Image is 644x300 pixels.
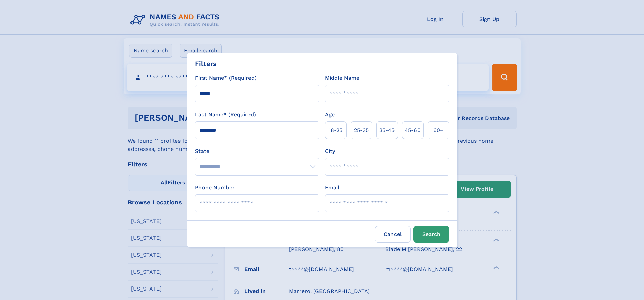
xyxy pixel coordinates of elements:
[195,184,235,192] label: Phone Number
[325,147,335,155] label: City
[375,226,411,243] label: Cancel
[413,226,449,243] button: Search
[325,74,359,82] label: Middle Name
[354,126,369,134] span: 25‑35
[405,126,421,134] span: 45‑60
[195,74,257,82] label: First Name* (Required)
[379,126,395,134] span: 35‑45
[195,59,217,69] div: Filters
[195,147,319,155] label: State
[325,111,335,119] label: Age
[433,126,444,134] span: 60+
[195,111,256,119] label: Last Name* (Required)
[329,126,342,134] span: 18‑25
[325,184,339,192] label: Email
